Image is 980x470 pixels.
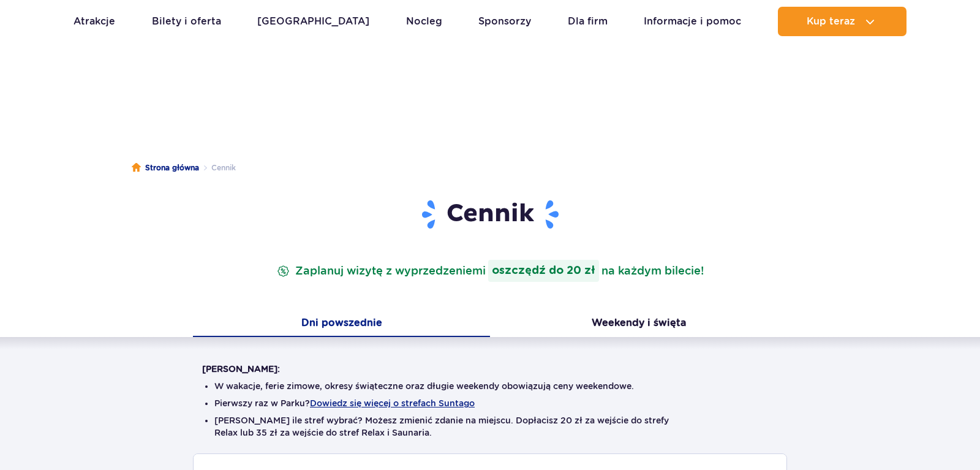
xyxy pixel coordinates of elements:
[490,311,787,337] button: Weekendy i święta
[214,380,766,392] li: W wakacje, ferie zimowe, okresy świąteczne oraz długie weekendy obowiązują ceny weekendowe.
[778,7,907,36] button: Kup teraz
[214,414,766,439] li: [PERSON_NAME] ile stref wybrać? Możesz zmienić zdanie na miejscu. Dopłacisz 20 zł za wejście do s...
[193,311,490,337] button: Dni powszednie
[152,7,221,36] a: Bilety i oferta
[310,398,475,408] button: Dowiedz się więcej o strefach Suntago
[199,162,236,174] li: Cennik
[132,162,199,174] a: Strona główna
[568,7,608,36] a: Dla firm
[488,260,599,282] strong: oszczędź do 20 zł
[73,7,115,36] a: Atrakcje
[644,7,741,36] a: Informacje i pomoc
[807,16,855,27] span: Kup teraz
[202,364,280,374] strong: [PERSON_NAME]:
[202,199,778,230] h1: Cennik
[478,7,531,36] a: Sponsorzy
[214,397,766,409] li: Pierwszy raz w Parku?
[274,260,706,282] p: Zaplanuj wizytę z wyprzedzeniem na każdym bilecie!
[406,7,442,36] a: Nocleg
[257,7,369,36] a: [GEOGRAPHIC_DATA]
